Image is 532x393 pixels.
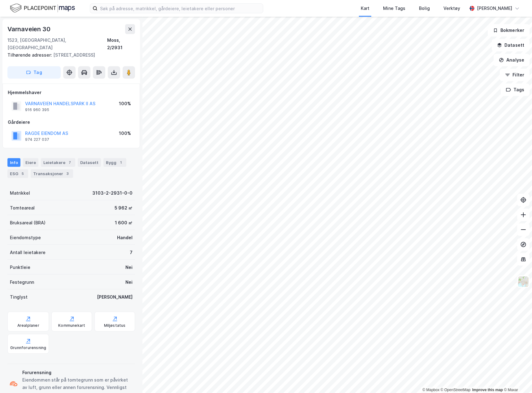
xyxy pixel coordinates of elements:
[115,219,133,227] div: 1 600 ㎡
[58,323,85,328] div: Kommunekart
[98,4,263,13] input: Søk på adresse, matrikkel, gårdeiere, leietakere eller personer
[7,37,107,51] div: 1523, [GEOGRAPHIC_DATA], [GEOGRAPHIC_DATA]
[78,158,101,167] div: Datasett
[10,189,30,197] div: Matrikkel
[7,66,61,79] button: Tag
[501,363,532,393] iframe: Chat Widget
[7,24,51,34] div: Varnaveien 30
[10,264,30,271] div: Punktleie
[130,249,133,256] div: 7
[115,204,133,212] div: 5 962 ㎡
[501,363,532,393] div: Kontrollprogram for chat
[494,54,530,66] button: Analyse
[443,5,460,12] div: Verktøy
[492,39,530,51] button: Datasett
[488,24,530,37] button: Bokmerker
[422,388,439,392] a: Mapbox
[361,5,369,12] div: Kart
[441,388,471,392] a: OpenStreetMap
[23,158,38,167] div: Eiere
[41,158,75,167] div: Leietakere
[383,5,405,12] div: Mine Tags
[125,264,133,271] div: Nei
[104,323,126,328] div: Miljøstatus
[10,345,46,350] div: Grunnforurensning
[25,107,49,112] div: 916 960 395
[25,137,49,142] div: 974 227 037
[517,276,529,287] img: Z
[8,119,135,126] div: Gårdeiere
[119,100,131,107] div: 100%
[125,279,133,286] div: Nei
[10,219,46,227] div: Bruksareal (BRA)
[92,189,133,197] div: 3103-2-2931-0-0
[107,37,135,51] div: Moss, 2/2931
[31,169,73,178] div: Transaksjoner
[64,171,71,177] div: 3
[17,323,39,328] div: Arealplaner
[103,158,126,167] div: Bygg
[477,5,512,12] div: [PERSON_NAME]
[419,5,430,12] div: Bolig
[10,3,75,14] img: logo.f888ab2527a4732fd821a326f86c7f29.svg
[10,293,28,301] div: Tinglyst
[67,159,73,166] div: 7
[22,369,133,376] div: Forurensning
[118,159,124,166] div: 1
[119,130,131,137] div: 100%
[10,249,46,256] div: Antall leietakere
[10,234,41,241] div: Eiendomstype
[7,169,28,178] div: ESG
[7,52,53,58] span: Tilhørende adresser:
[7,158,20,167] div: Info
[7,51,130,59] div: [STREET_ADDRESS]
[20,171,26,177] div: 5
[501,84,530,96] button: Tags
[10,279,34,286] div: Festegrunn
[10,204,35,212] div: Tomteareal
[97,293,133,301] div: [PERSON_NAME]
[8,89,135,96] div: Hjemmelshaver
[472,388,503,392] a: Improve this map
[117,234,133,241] div: Handel
[500,69,530,81] button: Filter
